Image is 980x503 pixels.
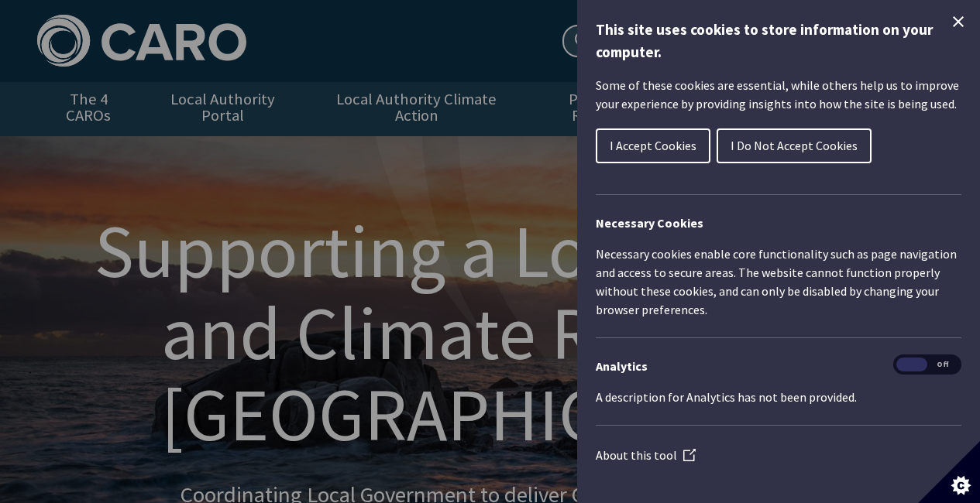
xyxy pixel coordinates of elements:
button: I Do Not Accept Cookies [717,128,872,163]
a: About this tool [596,447,696,463]
span: I Accept Cookies [610,138,696,153]
button: Close Cookie Control [949,12,968,31]
p: A description for Analytics has not been provided. [596,388,961,406]
p: Some of these cookies are essential, while others help us to improve your experience by providing... [596,76,961,113]
button: Set cookie preferences [918,441,980,503]
h3: Analytics [596,357,961,375]
span: Off [927,358,958,372]
h2: Necessary Cookies [596,214,961,232]
h1: This site uses cookies to store information on your computer. [596,19,961,63]
p: Necessary cookies enable core functionality such as page navigation and access to secure areas. T... [596,245,961,319]
span: On [896,358,927,372]
button: I Accept Cookies [596,128,710,163]
span: I Do Not Accept Cookies [731,138,858,153]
